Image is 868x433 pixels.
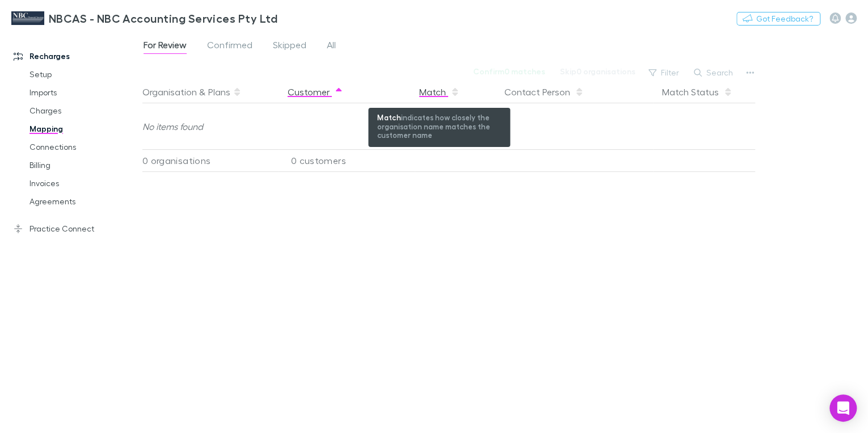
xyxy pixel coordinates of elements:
[327,39,336,54] span: All
[288,81,343,103] button: Customer
[18,138,147,156] a: Connections
[273,39,306,54] span: Skipped
[643,66,686,79] button: Filter
[18,83,147,102] a: Imports
[466,65,553,78] button: Confirm0 matches
[829,394,857,422] div: Open Intercom Messenger
[18,174,147,192] a: Invoices
[419,81,460,103] div: Match
[2,47,147,65] a: Recharges
[49,11,277,25] h3: NBCAS - NBC Accounting Services Pty Ltd
[18,65,147,83] a: Setup
[144,39,187,54] span: For Review
[18,120,147,138] a: Mapping
[11,11,44,25] img: NBCAS - NBC Accounting Services Pty Ltd's Logo
[142,149,279,172] div: 0 organisations
[207,39,252,54] span: Confirmed
[5,5,284,32] a: NBCAS - NBC Accounting Services Pty Ltd
[18,192,147,211] a: Agreements
[279,149,415,172] div: 0 customers
[142,81,274,103] div: &
[208,81,230,103] button: Plans
[504,81,584,103] button: Contact Person
[553,65,643,78] button: Skip0 organisations
[18,102,147,120] a: Charges
[688,66,740,79] button: Search
[142,104,749,149] div: No items found
[142,81,197,103] button: Organisation
[18,156,147,174] a: Billing
[662,81,732,103] button: Match Status
[2,220,147,238] a: Practice Connect
[736,12,820,26] button: Got Feedback?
